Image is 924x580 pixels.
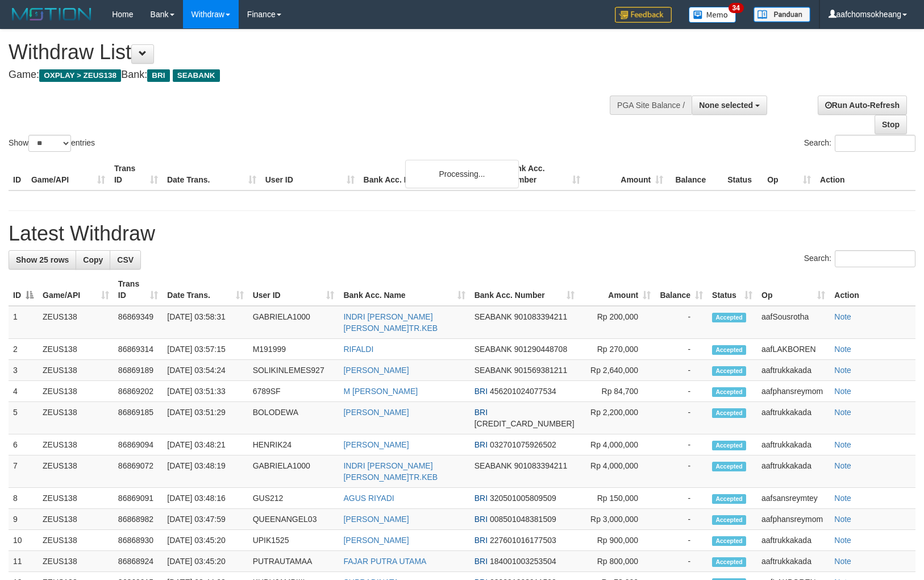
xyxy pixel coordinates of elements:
[163,455,248,488] td: [DATE] 03:48:19
[757,274,830,306] th: Op: activate to sort column ascending
[110,158,163,190] th: Trans ID
[339,274,469,306] th: Bank Acc. Name: activate to sort column ascending
[815,158,915,190] th: Action
[248,455,339,488] td: GABRIELA1000
[490,557,556,566] span: Copy 184001003253504 to clipboard
[763,158,815,190] th: Op
[9,69,605,81] h4: Game: Bank:
[757,509,830,530] td: aafphansreymom
[405,160,519,188] div: Processing...
[475,461,512,470] span: SEABANK
[668,158,723,190] th: Balance
[834,440,851,449] a: Note
[712,408,746,418] span: Accepted
[712,441,746,450] span: Accepted
[114,434,163,455] td: 86869094
[712,536,746,546] span: Accepted
[28,135,71,152] select: Showentries
[834,461,851,470] a: Note
[514,366,567,375] span: Copy 901569381211 to clipboard
[343,366,409,375] a: [PERSON_NAME]
[712,366,746,376] span: Accepted
[163,434,248,455] td: [DATE] 03:48:21
[9,488,38,509] td: 8
[804,135,915,152] label: Search:
[707,274,757,306] th: Status: activate to sort column ascending
[163,509,248,530] td: [DATE] 03:47:59
[579,434,656,455] td: Rp 4,000,000
[114,402,163,434] td: 86869185
[114,509,163,530] td: 86868982
[579,402,656,434] td: Rp 2,200,000
[475,536,488,545] span: BRI
[9,274,38,306] th: ID: activate to sort column descending
[655,360,707,381] td: -
[804,250,915,267] label: Search:
[114,339,163,360] td: 86869314
[38,381,114,402] td: ZEUS138
[163,274,248,306] th: Date Trans.: activate to sort column ascending
[248,434,339,455] td: HENRIK24
[38,509,114,530] td: ZEUS138
[117,255,134,264] span: CSV
[27,158,110,190] th: Game/API
[502,158,585,190] th: Bank Acc. Number
[343,461,438,482] a: INDRI [PERSON_NAME] [PERSON_NAME]TR.KEB
[689,7,736,23] img: Button%20Memo.svg
[712,387,746,397] span: Accepted
[9,250,76,270] a: Show 25 rows
[38,402,114,434] td: ZEUS138
[248,530,339,551] td: UPIK1525
[475,312,512,321] span: SEABANK
[248,339,339,360] td: M191999
[163,339,248,360] td: [DATE] 03:57:15
[757,360,830,381] td: aaftrukkakada
[757,455,830,488] td: aaftrukkakada
[579,339,656,360] td: Rp 270,000
[655,434,707,455] td: -
[475,494,488,503] span: BRI
[475,515,488,524] span: BRI
[114,306,163,339] td: 86869349
[248,381,339,402] td: 6789SF
[655,381,707,402] td: -
[834,366,851,375] a: Note
[38,360,114,381] td: ZEUS138
[110,250,141,270] a: CSV
[163,488,248,509] td: [DATE] 03:48:16
[38,339,114,360] td: ZEUS138
[655,509,707,530] td: -
[757,488,830,509] td: aafsansreymtey
[114,551,163,572] td: 86868924
[834,536,851,545] a: Note
[173,69,220,82] span: SEABANK
[83,255,103,264] span: Copy
[475,419,575,428] span: Copy 366501027948533 to clipboard
[830,274,915,306] th: Action
[9,551,38,572] td: 11
[579,455,656,488] td: Rp 4,000,000
[655,402,707,434] td: -
[248,488,339,509] td: GUS212
[579,360,656,381] td: Rp 2,640,000
[834,557,851,566] a: Note
[114,455,163,488] td: 86869072
[579,381,656,402] td: Rp 84,700
[343,515,409,524] a: [PERSON_NAME]
[757,530,830,551] td: aaftrukkakada
[579,530,656,551] td: Rp 900,000
[163,402,248,434] td: [DATE] 03:51:29
[579,488,656,509] td: Rp 150,000
[514,345,567,354] span: Copy 901290448708 to clipboard
[343,387,418,396] a: M [PERSON_NAME]
[757,402,830,434] td: aaftrukkakada
[38,434,114,455] td: ZEUS138
[261,158,359,190] th: User ID
[114,488,163,509] td: 86869091
[712,515,746,525] span: Accepted
[475,557,488,566] span: BRI
[9,360,38,381] td: 3
[9,41,605,64] h1: Withdraw List
[712,557,746,567] span: Accepted
[38,455,114,488] td: ZEUS138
